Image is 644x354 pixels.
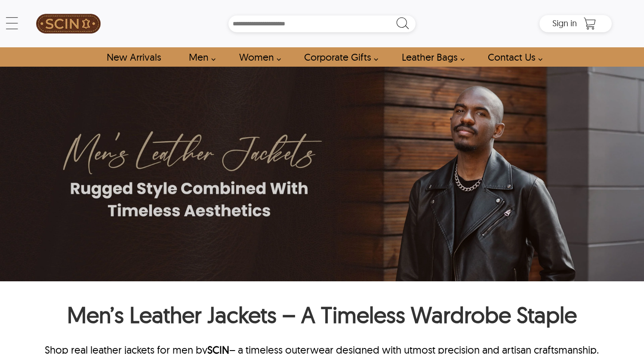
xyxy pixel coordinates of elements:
[32,301,612,333] h1: Men’s Leather Jackets – A Timeless Wardrobe Staple
[179,47,220,67] a: shop men's leather jackets
[294,47,383,67] a: Shop Leather Corporate Gifts
[552,21,577,28] a: Sign in
[581,17,598,30] a: Shopping Cart
[229,47,286,67] a: Shop Women Leather Jackets
[32,4,105,43] a: SCIN
[478,47,547,67] a: contact-us
[552,18,577,28] span: Sign in
[36,4,101,43] img: SCIN
[392,47,469,67] a: Shop Leather Bags
[97,47,170,67] a: Shop New Arrivals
